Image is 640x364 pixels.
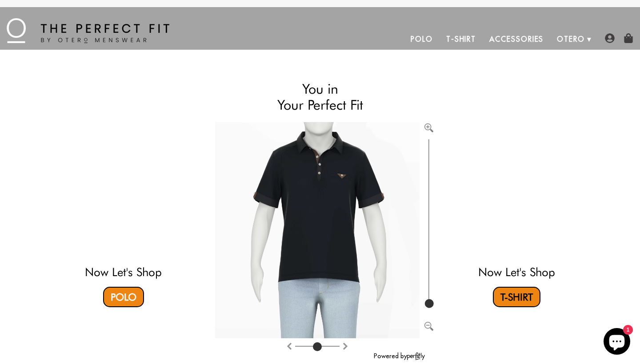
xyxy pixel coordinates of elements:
img: perfitly-logo_73ae6c82-e2e3-4a36-81b1-9e913f6ac5a1.png [407,352,425,360]
a: Otero [550,28,592,50]
img: The Perfect Fit - by Otero Menswear - Logo [7,18,169,43]
img: Zoom out [424,322,433,331]
inbox-online-store-chat: Shopify online store chat [601,328,633,357]
a: Powered by [374,352,425,360]
a: Now Let's Shop [85,265,162,279]
img: Rotate clockwise [286,343,293,350]
a: Polo [404,28,440,50]
a: T-Shirt [440,28,483,50]
button: Zoom in [424,122,433,131]
h2: You in Your Perfect Fit [215,81,425,113]
button: Rotate counter clockwise [342,340,349,351]
a: Accessories [483,28,550,50]
button: Rotate clockwise [286,340,293,351]
a: Polo [103,287,144,307]
img: Zoom in [424,123,433,132]
img: Rotate counter clockwise [342,343,349,350]
button: Zoom out [424,320,433,329]
a: Now Let's Shop [478,265,555,279]
img: shopping-bag-icon.png [624,33,633,43]
a: T-Shirt [493,287,540,307]
img: user-account-icon.png [605,33,615,43]
img: Brand%2fOtero%2f10004-v2-R%2f56%2f7-M%2fAv%2f29df0c06-7dea-11ea-9f6a-0e35f21fd8c2%2fBlack%2f1%2ff... [215,122,420,338]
